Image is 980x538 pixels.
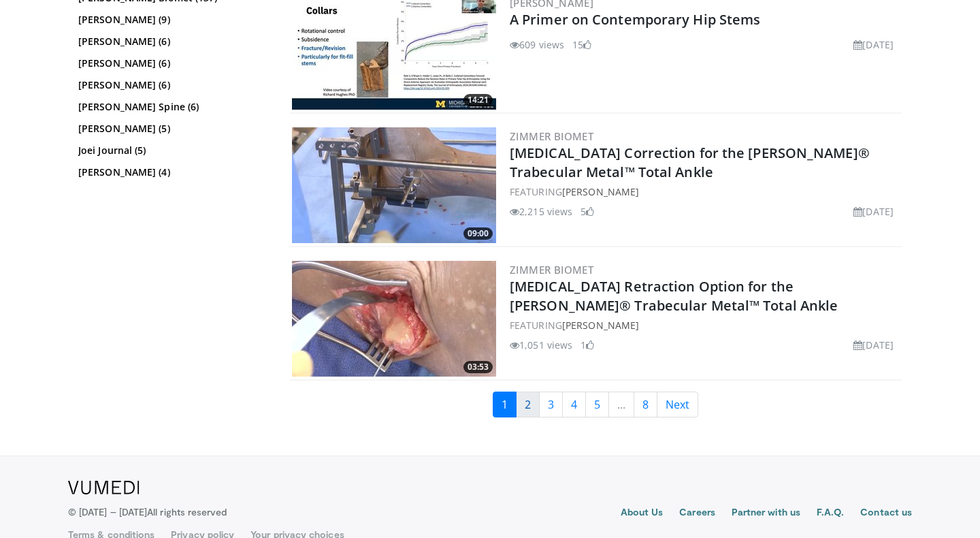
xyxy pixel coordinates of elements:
[68,481,140,494] img: VuMedi Logo
[147,506,227,518] span: All rights reserved
[853,338,894,352] li: [DATE]
[581,204,594,219] li: 5
[539,392,563,417] a: 3
[510,185,899,199] div: FEATURING
[732,505,800,522] a: Partner with us
[510,277,838,315] a: [MEDICAL_DATA] Retraction Option for the [PERSON_NAME]® Trabecular Metal™ Total Ankle
[78,144,265,157] a: Joei Journal (5)
[621,505,664,522] a: About Us
[78,78,265,92] a: [PERSON_NAME] (6)
[562,392,586,417] a: 4
[679,505,715,522] a: Careers
[292,127,496,243] a: 09:00
[463,361,493,373] span: 03:53
[78,165,265,179] a: [PERSON_NAME] (4)
[463,94,493,106] span: 14:21
[562,319,639,332] a: [PERSON_NAME]
[292,127,496,243] img: 15d226b1-1051-4e65-bd9f-cf83753f2c54.300x170_q85_crop-smart_upscale.jpg
[292,261,496,377] img: O0cEsGv5RdudyPNn4xMDoxOjA4MTsiGN.300x170_q85_crop-smart_upscale.jpg
[657,392,698,417] a: Next
[510,144,870,181] a: [MEDICAL_DATA] Correction for the [PERSON_NAME]® Trabecular Metal™ Total Ankle
[78,122,265,136] a: [PERSON_NAME] (5)
[510,129,593,143] a: Zimmer Biomet
[68,505,227,519] p: © [DATE] – [DATE]
[78,35,265,48] a: [PERSON_NAME] (6)
[853,37,894,52] li: [DATE]
[853,204,894,219] li: [DATE]
[78,13,265,27] a: [PERSON_NAME] (9)
[510,318,899,332] div: FEATURING
[510,263,593,276] a: Zimmer Biomet
[860,505,912,522] a: Contact us
[463,227,493,240] span: 09:00
[510,10,760,29] a: A Primer on Contemporary Hip Stems
[510,338,572,352] li: 1,051 views
[493,392,517,417] a: 1
[634,392,657,417] a: 8
[78,57,265,70] a: [PERSON_NAME] (6)
[581,338,594,352] li: 1
[510,37,564,52] li: 609 views
[817,505,844,522] a: F.A.Q.
[585,392,609,417] a: 5
[562,185,639,198] a: [PERSON_NAME]
[78,100,265,114] a: [PERSON_NAME] Spine (6)
[572,37,591,52] li: 15
[289,392,902,417] nav: Search results pages
[510,204,572,219] li: 2,215 views
[516,392,540,417] a: 2
[292,261,496,377] a: 03:53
